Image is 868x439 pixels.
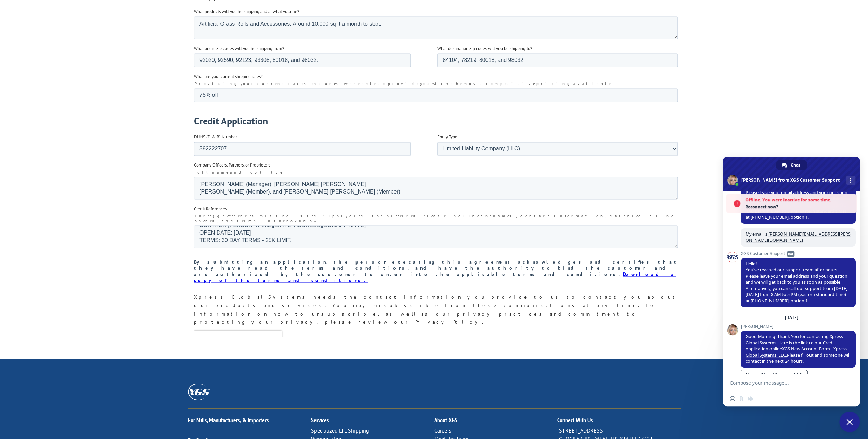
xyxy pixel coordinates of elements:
[746,334,850,364] span: Good Morning! Thank You for contacting Xpress Global Systems. Here is the link to our Credit Appl...
[243,110,293,116] span: Primary Contact Last Name
[324,388,347,394] span: Billing State
[311,427,369,434] a: Specialized LTL Shipping
[434,416,457,424] a: About XGS
[787,251,794,257] span: Bot
[745,203,853,210] span: Reconnect now?
[746,261,849,304] span: Hello! You've reached our support team after hours. Please leave your email address and your ques...
[730,380,838,386] textarea: Compose your message...
[188,416,269,424] a: For Mills, Manufacturers, & Importers
[243,138,325,144] span: Who do you report to within your company?
[785,316,798,320] div: [DATE]
[745,197,853,203] span: Offline. You were inactive for some time.
[243,166,284,172] span: Primary Contact Email
[162,250,186,256] span: State/Region
[776,160,807,170] div: Chat
[324,250,346,256] span: Postal code
[557,417,681,426] h2: Connect With Us
[791,160,800,170] span: Chat
[741,370,808,381] a: Xpress Global Systems, LLC.
[741,324,856,329] span: [PERSON_NAME]
[839,412,860,432] div: Close chat
[746,346,847,358] a: XGS New Account Form - Xpress Global Systems, LLC.
[188,383,210,400] img: XGS_Logos_ALL_2024_All_White
[162,388,197,394] span: Billing Postal Code
[311,416,329,424] a: Services
[243,332,282,337] span: Billing Contact Email
[434,427,451,434] a: Careers
[243,82,252,88] span: DBA
[741,251,856,256] span: XGS Customer Support
[730,396,735,401] span: Insert an emoji
[846,176,855,185] div: More channels
[746,231,851,243] span: My email is:
[746,231,851,243] a: [PERSON_NAME][EMAIL_ADDRESS][PERSON_NAME][DOMAIN_NAME]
